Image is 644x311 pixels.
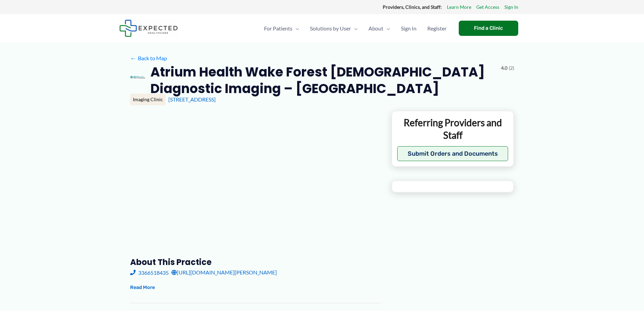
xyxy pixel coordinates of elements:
a: Find a Clinic [459,21,518,36]
nav: Primary Site Navigation [259,17,452,40]
span: About [368,17,383,40]
a: Learn More [447,3,471,12]
span: Menu Toggle [351,17,358,40]
div: Imaging Clinic [130,94,166,105]
p: Referring Providers and Staff [397,116,508,141]
a: Solutions by UserMenu Toggle [305,17,363,40]
a: AboutMenu Toggle [363,17,396,40]
button: Read More [130,284,155,292]
h3: About this practice [130,257,381,267]
a: Register [422,17,452,40]
span: ← [130,55,137,61]
span: Menu Toggle [292,17,299,40]
img: Expected Healthcare Logo - side, dark font, small [119,20,178,37]
span: Solutions by User [310,17,351,40]
a: Get Access [476,3,499,12]
a: ←Back to Map [130,53,167,63]
span: For Patients [264,17,292,40]
a: 3366518435 [130,267,169,277]
a: [STREET_ADDRESS] [168,96,216,103]
a: Sign In [396,17,422,40]
button: Submit Orders and Documents [397,146,508,161]
span: Sign In [401,17,416,40]
span: Register [427,17,447,40]
span: 4.0 [501,64,507,72]
a: For PatientsMenu Toggle [259,17,305,40]
h2: Atrium Health Wake Forest [DEMOGRAPHIC_DATA] Diagnostic Imaging – [GEOGRAPHIC_DATA] [150,64,496,97]
span: Menu Toggle [383,17,390,40]
strong: Providers, Clinics, and Staff: [383,4,442,10]
a: [URL][DOMAIN_NAME][PERSON_NAME] [171,267,277,277]
span: (2) [509,64,514,72]
a: Sign In [504,3,518,12]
